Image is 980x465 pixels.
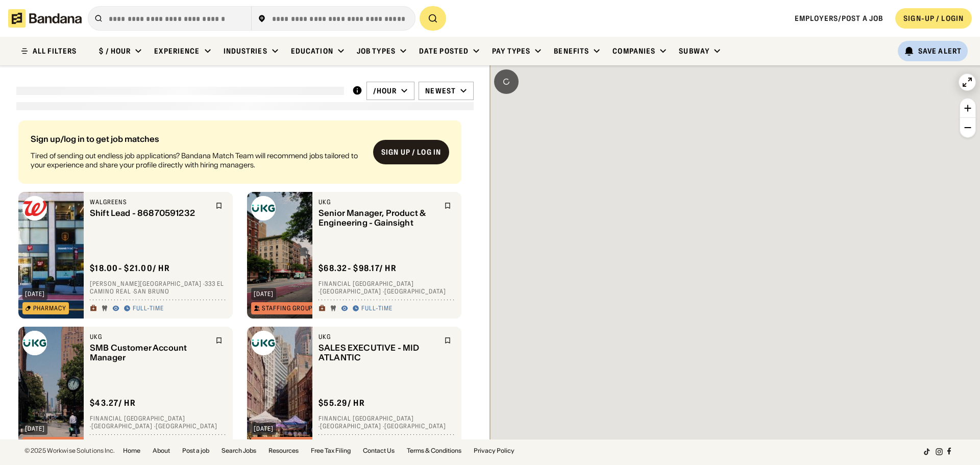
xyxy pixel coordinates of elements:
div: Financial [GEOGRAPHIC_DATA] · [GEOGRAPHIC_DATA] · [GEOGRAPHIC_DATA] [90,414,227,430]
div: $ 43.27 / hr [90,398,136,408]
a: Search Jobs [222,448,256,454]
div: Full-time [361,305,393,313]
div: Sign up/log in to get job matches [31,135,365,143]
div: Subway [679,46,709,56]
div: Walgreens [90,198,209,206]
div: Full-time [133,305,164,313]
div: SALES EXECUTIVE - MID ATLANTIC [318,343,438,362]
div: Shift Lead - 86870591232 [90,208,209,218]
div: Save Alert [918,46,962,56]
div: Industries [224,46,267,56]
a: Resources [268,448,299,454]
a: Employers/Post a job [795,14,883,23]
a: Terms & Conditions [407,448,461,454]
div: Tired of sending out endless job applications? Bandana Match Team will recommend jobs tailored to... [31,151,365,169]
div: Pharmacy [33,305,66,311]
div: Education [291,46,333,56]
div: UKG [90,333,209,341]
a: Post a job [182,448,209,454]
img: UKG logo [251,196,276,221]
div: SIGN-UP / LOGIN [903,14,964,23]
div: © 2025 Workwise Solutions Inc. [24,448,115,454]
div: Newest [425,86,456,95]
div: Financial [GEOGRAPHIC_DATA] · [GEOGRAPHIC_DATA] · [GEOGRAPHIC_DATA] [318,414,455,430]
a: Home [123,448,140,454]
div: grid [16,116,474,439]
div: Companies [612,46,655,56]
div: ALL FILTERS [33,47,77,55]
img: Walgreens logo [22,196,47,221]
div: $ / hour [99,46,131,56]
div: Job Types [357,46,396,56]
div: $ 68.32 - $98.17 / hr [318,263,397,274]
div: Senior Manager, Product & Engineering - Gainsight [318,208,438,228]
div: Experience [154,46,200,56]
div: Sign up / Log in [381,148,441,157]
img: UKG logo [22,331,47,355]
div: /hour [373,86,397,95]
img: UKG logo [251,331,276,355]
div: [DATE] [254,291,274,297]
a: Free Tax Filing [311,448,351,454]
div: $ 55.29 / hr [318,398,365,408]
div: [DATE] [254,426,274,432]
div: Pay Types [492,46,530,56]
div: [DATE] [25,426,45,432]
a: Contact Us [363,448,395,454]
div: Date Posted [419,46,469,56]
div: $ 18.00 - $21.00 / hr [90,263,170,274]
div: [DATE] [25,291,45,297]
div: [PERSON_NAME][GEOGRAPHIC_DATA] · 333 El Camino Real · San Bruno [90,280,227,296]
div: Staffing Group [262,305,312,311]
div: Benefits [554,46,589,56]
img: Bandana logotype [8,9,82,28]
div: Financial [GEOGRAPHIC_DATA] · [GEOGRAPHIC_DATA] · [GEOGRAPHIC_DATA] [318,280,455,296]
a: Privacy Policy [474,448,514,454]
div: UKG [318,198,438,206]
a: About [153,448,170,454]
div: UKG [318,333,438,341]
div: SMB Customer Account Manager [90,343,209,362]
